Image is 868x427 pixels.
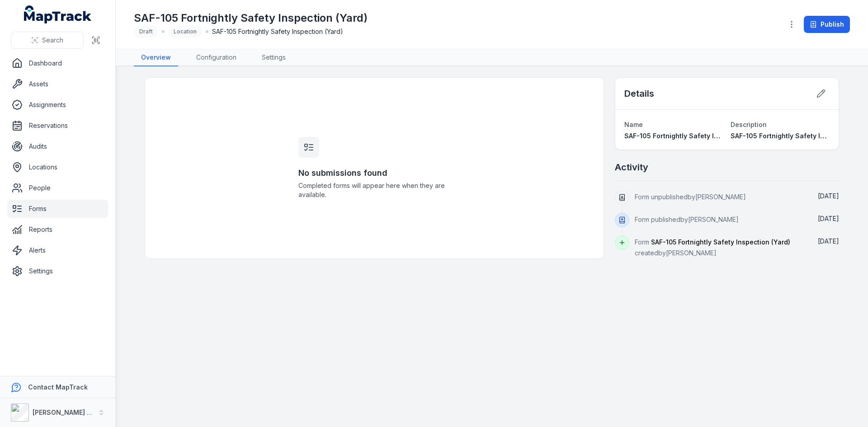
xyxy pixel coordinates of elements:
span: SAF-105 Fortnightly Safety Inspection (Yard) [624,132,767,140]
h1: SAF-105 Fortnightly Safety Inspection (Yard) [134,11,368,25]
a: Assignments [7,96,108,114]
a: Reports [7,221,108,239]
span: [DATE] [818,192,839,200]
div: Location [168,25,202,38]
span: [DATE] [818,215,839,222]
time: 6/24/2025, 11:07:00 AM [818,192,839,200]
span: Form unpublished by [PERSON_NAME] [635,193,746,201]
button: Publish [804,16,850,33]
a: Settings [7,262,108,280]
span: Name [624,121,643,128]
span: Completed forms will appear here when they are available. [298,181,450,199]
span: Description [731,121,767,128]
a: Audits [7,137,108,155]
a: Overview [134,49,178,66]
a: MapTrack [24,5,92,23]
span: SAF-105 Fortnightly Safety Inspection (Yard) [651,238,790,246]
strong: Contact MapTrack [28,383,88,391]
a: Forms [7,200,108,218]
time: 6/2/2025, 2:39:30 PM [818,215,839,222]
div: Draft [134,25,158,38]
time: 6/2/2025, 2:29:59 PM [818,237,839,245]
span: SAF-105 Fortnightly Safety Inspection (Yard) [212,27,343,36]
h2: Activity [615,161,648,174]
span: Form published by [PERSON_NAME] [635,216,739,223]
a: Dashboard [7,54,108,72]
span: [DATE] [818,237,839,245]
a: Configuration [189,49,244,66]
a: Assets [7,75,108,93]
span: Search [42,36,63,45]
span: Form created by [PERSON_NAME] [635,238,790,257]
a: Locations [7,158,108,176]
button: Search [11,32,84,49]
a: Settings [255,49,293,66]
h2: Details [624,87,654,100]
h3: No submissions found [298,167,450,179]
strong: [PERSON_NAME] Group [33,408,107,416]
a: Reservations [7,117,108,135]
a: People [7,179,108,197]
a: Alerts [7,241,108,259]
